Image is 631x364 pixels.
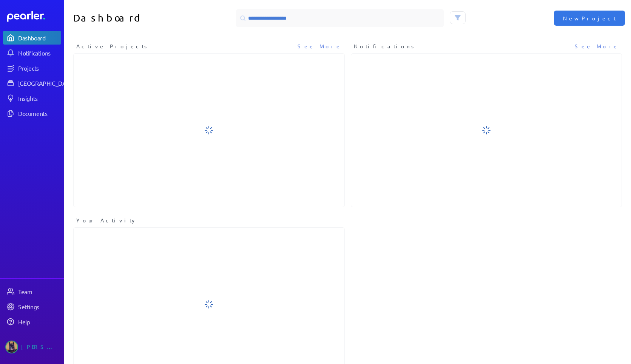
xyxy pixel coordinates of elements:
[5,341,18,353] img: Tung Nguyen
[18,303,60,310] div: Settings
[7,11,61,22] a: Dashboard
[554,11,625,26] button: New Project
[3,315,61,329] a: Help
[18,94,60,102] div: Insights
[18,288,60,295] div: Team
[3,46,61,60] a: Notifications
[563,14,616,22] span: New Project
[3,338,61,356] a: Tung Nguyen's photo[PERSON_NAME]
[298,42,342,50] a: See More
[76,42,150,50] span: Active Projects
[18,49,60,57] div: Notifications
[3,106,61,120] a: Documents
[76,216,137,224] span: Your Activity
[3,91,61,105] a: Insights
[18,79,74,87] div: [GEOGRAPHIC_DATA]
[575,42,619,50] a: See More
[18,64,60,72] div: Projects
[21,341,59,353] div: [PERSON_NAME]
[3,76,61,90] a: [GEOGRAPHIC_DATA]
[3,31,61,45] a: Dashboard
[18,318,60,325] div: Help
[18,34,60,42] div: Dashboard
[354,42,417,50] span: Notifications
[18,110,60,117] div: Documents
[3,300,61,313] a: Settings
[3,61,61,75] a: Projects
[3,285,61,298] a: Team
[73,9,206,27] h1: Dashboard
